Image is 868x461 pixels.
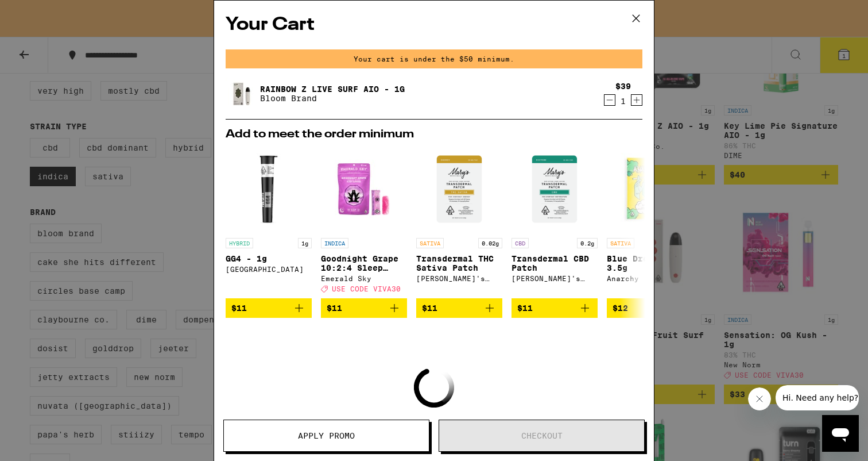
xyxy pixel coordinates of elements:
button: Add to bag [226,298,312,318]
img: Rainbow Z Live Surf AIO - 1g [226,78,258,110]
span: $12 [613,304,628,313]
button: Increment [631,94,642,106]
img: Emerald Sky - Goodnight Grape 10:2:4 Sleep Gummies [321,146,407,232]
img: Anarchy - Blue Dream - 3.5g [607,146,693,232]
iframe: Button to launch messaging window [822,415,859,452]
button: Checkout [439,420,645,452]
a: Open page for Blue Dream - 3.5g from Anarchy [607,146,693,298]
p: SATIVA [416,238,444,248]
span: $11 [517,304,533,313]
a: Rainbow Z Live Surf AIO - 1g [260,84,405,94]
p: CBD [511,238,529,248]
iframe: Message from company [776,385,859,410]
img: Mary's Medicinals - Transdermal THC Sativa Patch [416,146,502,232]
div: [PERSON_NAME]'s Medicinals [511,275,598,282]
a: Open page for Goodnight Grape 10:2:4 Sleep Gummies from Emerald Sky [321,146,407,298]
p: 0.02g [478,238,502,248]
p: INDICA [321,238,348,248]
span: Checkout [521,432,563,440]
iframe: Close message [748,387,771,410]
button: Decrement [604,94,615,106]
p: GG4 - 1g [226,254,312,263]
p: 0.2g [577,238,598,248]
h2: Add to meet the order minimum [226,129,642,140]
a: Open page for Transdermal CBD Patch from Mary's Medicinals [511,146,598,298]
div: [GEOGRAPHIC_DATA] [226,266,312,273]
button: Apply Promo [223,420,429,452]
button: Add to bag [416,298,502,318]
img: Fog City Farms - GG4 - 1g [226,146,312,232]
span: $11 [231,304,247,313]
span: Apply Promo [298,432,355,440]
p: Transdermal CBD Patch [511,254,598,272]
div: Anarchy [607,275,693,282]
a: Open page for Transdermal THC Sativa Patch from Mary's Medicinals [416,146,502,298]
p: Transdermal THC Sativa Patch [416,254,502,272]
div: [PERSON_NAME]'s Medicinals [416,275,502,282]
p: Blue Dream - 3.5g [607,254,693,272]
button: Add to bag [607,298,693,318]
button: Add to bag [321,298,407,318]
div: $39 [615,82,631,91]
a: Open page for GG4 - 1g from Fog City Farms [226,146,312,298]
span: $11 [422,304,437,313]
p: 1g [298,238,312,248]
h2: Your Cart [226,12,642,38]
p: SATIVA [607,238,634,248]
div: Emerald Sky [321,275,407,282]
div: Your cart is under the $50 minimum. [226,49,642,68]
img: Mary's Medicinals - Transdermal CBD Patch [511,146,598,232]
div: 1 [615,97,631,106]
span: USE CODE VIVA30 [332,285,401,293]
p: Bloom Brand [260,94,405,103]
span: $11 [327,304,342,313]
button: Add to bag [511,298,598,318]
p: Goodnight Grape 10:2:4 Sleep Gummies [321,254,407,272]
